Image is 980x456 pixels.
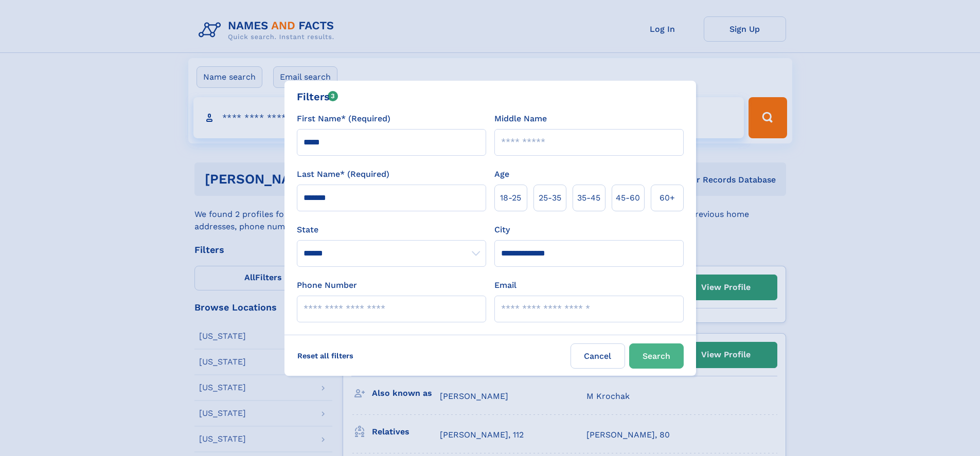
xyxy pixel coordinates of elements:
span: 45‑60 [616,192,640,204]
span: 60+ [660,192,675,204]
label: City [494,224,510,236]
span: 25‑35 [539,192,561,204]
label: Phone Number [297,279,357,291]
label: Cancel [571,343,625,369]
div: Filters [297,89,338,104]
label: Last Name* (Required) [297,168,389,180]
span: 18‑25 [500,192,521,204]
span: 35‑45 [577,192,600,204]
label: Middle Name [494,113,547,125]
label: Age [494,168,509,180]
label: State [297,224,486,236]
label: First Name* (Required) [297,113,390,125]
label: Email [494,279,516,291]
button: Search [629,343,684,369]
label: Reset all filters [291,343,360,368]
